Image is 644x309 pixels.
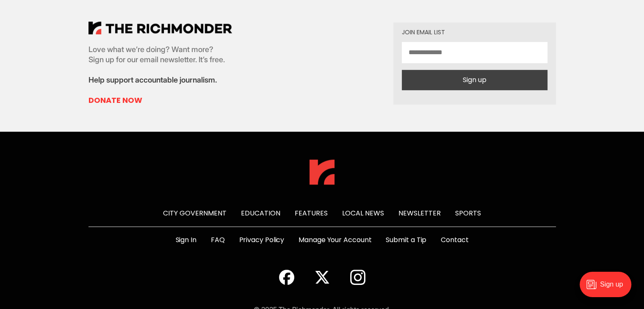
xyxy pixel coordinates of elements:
a: Manage Your Account [299,235,371,245]
img: The Richmonder Logo [88,22,232,34]
a: FAQ [211,235,225,245]
button: Sign up [402,70,547,90]
a: Newsletter [398,208,441,218]
img: The Richmonder [310,160,334,185]
a: Contact [441,235,468,245]
div: Join email list [402,29,547,35]
p: Help support accountable journalism. [88,75,232,85]
iframe: portal-trigger [572,268,644,309]
a: Sports [455,208,481,218]
a: Local News [342,208,384,218]
a: City Government [163,208,227,218]
a: Sign In [175,235,196,245]
a: Donate Now [88,95,232,105]
p: Love what we’re doing? Want more? Sign up for our email newsletter. It’s free. [88,44,232,65]
a: Features [295,208,328,218]
a: Education [241,208,280,218]
a: Submit a Tip [386,235,426,245]
a: Privacy Policy [239,235,285,245]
